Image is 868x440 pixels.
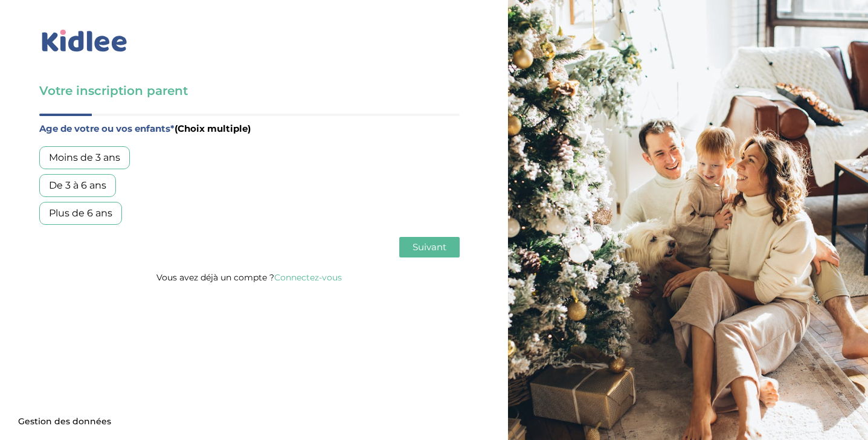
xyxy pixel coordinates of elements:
button: Précédent [39,237,96,257]
h3: Votre inscription parent [39,82,460,99]
div: Plus de 6 ans [39,202,122,225]
img: logo_kidlee_bleu [39,27,130,55]
div: Moins de 3 ans [39,146,130,169]
button: Suivant [399,237,460,257]
p: Vous avez déjà un compte ? [39,270,460,285]
a: Connectez-vous [274,272,342,283]
span: Gestion des données [18,416,111,427]
div: De 3 à 6 ans [39,174,116,197]
span: Suivant [413,241,446,253]
button: Gestion des données [11,409,118,435]
label: Age de votre ou vos enfants* [39,121,460,137]
span: (Choix multiple) [175,123,251,134]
